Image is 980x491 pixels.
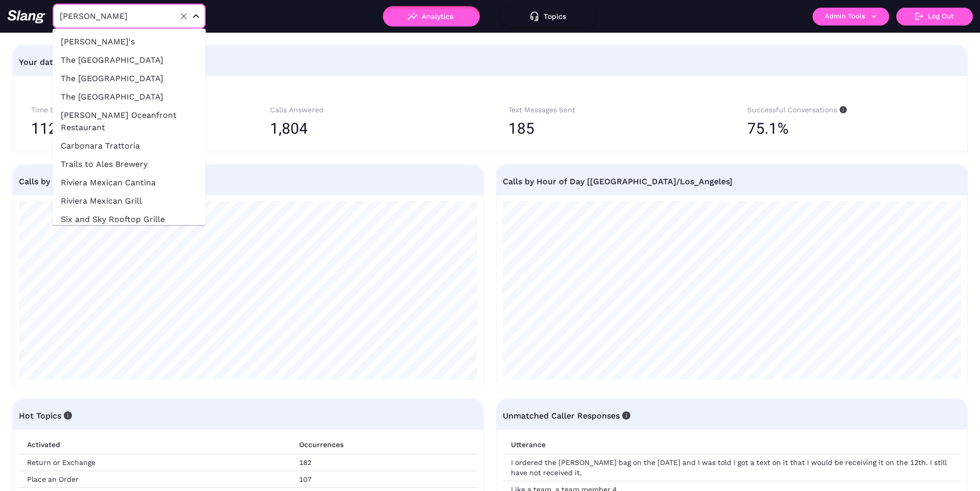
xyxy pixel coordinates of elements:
[19,165,477,198] div: Calls by Date
[813,8,889,26] button: Admin Tools
[19,454,291,471] td: Return or Exchange
[19,471,291,488] td: Place an Order
[53,88,206,106] li: The [GEOGRAPHIC_DATA]
[53,51,206,69] li: The [GEOGRAPHIC_DATA]
[896,8,973,26] button: Log Out
[7,10,45,23] img: 623511267c55cb56e2f2a487_logo2.png
[53,137,206,155] li: Carbonara Trattoria
[31,106,81,114] span: Time Saved
[291,435,477,454] th: Occurrences
[270,104,472,116] div: Calls Answered
[620,411,630,420] span: info-circle
[503,435,961,454] th: Utterance
[190,10,202,22] button: Close
[53,192,206,210] li: Riviera Mexican Grill
[508,119,534,137] span: 185
[61,411,72,420] span: info-circle
[503,411,630,421] span: Unmatched Caller Responses
[177,9,191,23] button: Clear
[53,174,206,192] li: Riviera Mexican Cantina
[503,165,961,198] div: Calls by Hour of Day [[GEOGRAPHIC_DATA]/Los_Angeles]
[291,471,477,488] td: 107
[53,210,206,229] li: Six and Sky Rooftop Grille
[53,69,206,88] li: The [GEOGRAPHIC_DATA]
[837,106,847,113] span: info-circle
[53,33,206,51] li: [PERSON_NAME]'s
[31,116,99,141] span: 112:50:00
[19,50,961,75] div: Your data for the past
[383,6,480,27] button: Analytics
[500,6,597,27] button: Topics
[19,411,72,421] span: Hot Topics
[747,116,789,141] span: 75.1%
[383,12,480,19] a: Analytics
[503,454,961,481] td: I ordered the [PERSON_NAME] bag on the [DATE] and I was told I got a text on it that I would be r...
[53,106,206,137] li: [PERSON_NAME] Oceanfront Restaurant
[747,106,847,114] span: Successful Conversations
[270,119,308,137] span: 1,804
[508,104,710,116] div: Text Messages Sent
[53,155,206,174] li: Trails to Ales Brewery
[291,454,477,471] td: 182
[19,435,291,454] th: Activated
